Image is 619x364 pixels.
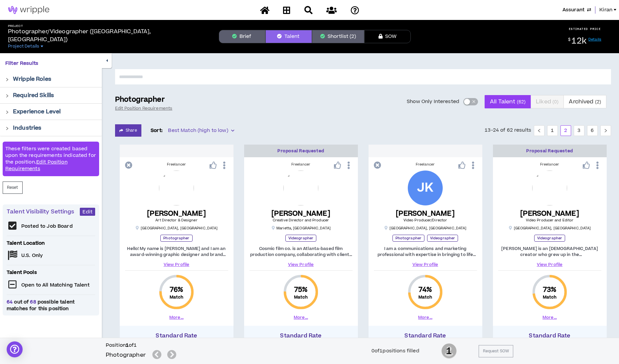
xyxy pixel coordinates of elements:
[170,295,184,300] small: Match
[219,30,265,43] button: Brief
[5,110,9,114] span: right
[123,332,230,339] h4: Standard Rate
[364,30,411,43] button: SOW
[599,6,612,14] span: Kiran
[485,125,531,136] li: 13-24 of 62 results
[160,235,192,242] p: Photographer
[106,342,179,349] h6: Position of 1
[534,125,544,136] li: Previous Page
[547,125,558,136] li: 1
[115,106,172,111] a: Edit Position Requirements
[13,75,51,83] p: Wripple Roles
[604,129,608,133] span: right
[155,218,197,223] span: Art Director & Designer
[498,246,601,258] p: [PERSON_NAME] is an [DEMOGRAPHIC_DATA] creator who grew up in the [GEOGRAPHIC_DATA] and attended ...
[249,162,353,167] div: Freelancer
[283,171,318,205] img: JWAKWKtDqBXESt317PCk7YOsBIeGQWqTtESLiK2l.png
[312,30,364,43] button: Shortlist (2)
[29,299,38,305] span: 68
[417,182,433,194] div: JK
[294,314,308,320] button: More...
[115,95,165,104] p: Photographer
[374,262,477,268] a: View Profile
[273,218,329,223] span: Creative Director and Producer
[418,295,432,300] small: Match
[561,126,571,136] a: 2
[588,37,601,42] a: Details
[271,226,331,231] p: Marietta , [GEOGRAPHIC_DATA]
[80,208,95,216] button: Edit
[168,126,234,136] span: Best Match (high to low)
[374,162,477,167] div: Freelancer
[517,99,526,105] small: ( 62 )
[407,98,459,105] span: Show Only Interested
[543,295,557,300] small: Match
[537,129,541,133] span: left
[600,125,611,136] li: Next Page
[247,332,355,339] h4: Standard Rate
[106,351,146,359] h5: Photographer
[5,60,96,67] p: Filter Results
[384,226,467,231] p: [GEOGRAPHIC_DATA] , [GEOGRAPHIC_DATA]
[271,209,330,218] h5: [PERSON_NAME]
[135,226,218,231] p: [GEOGRAPHIC_DATA] , [GEOGRAPHIC_DATA]
[427,235,458,242] p: Videographer
[3,142,99,176] div: These filters were created based upon the requirements indicated for the position.
[7,341,23,357] div: Open Intercom Messenger
[490,94,526,110] span: All Talent
[534,125,544,136] button: left
[5,159,68,172] a: Edit Position Requirements
[574,125,584,136] li: 3
[418,314,432,320] button: More...
[8,28,208,44] p: Photographer/Videographer ([GEOGRAPHIC_DATA], [GEOGRAPHIC_DATA])
[526,218,574,223] span: Video Producer and Editor
[5,127,9,130] span: right
[8,44,39,49] span: Project Details
[3,182,23,194] button: Reset
[7,299,95,312] span: out of possible talent matches for this position
[249,246,353,258] p: Cosmic film co. is an Atlanta-based film production company, collaborating with clients across th...
[543,285,556,295] span: 73 %
[498,162,601,167] div: Freelancer
[547,126,557,136] a: 1
[463,98,478,105] button: Show Only Interested
[7,208,80,216] p: Talent Visibility Settings
[126,342,129,349] b: 1
[125,246,228,258] p: Hello! My name is [PERSON_NAME] and I am an award-winning graphic designer and brand strategist. ...
[568,37,570,43] sup: $
[509,226,591,231] p: [GEOGRAPHIC_DATA] , [GEOGRAPHIC_DATA]
[498,262,601,268] a: View Profile
[569,27,601,31] p: ESTIMATED PRICE
[159,171,194,205] img: taTbV0mppriXpWrx1cEtwmT53EWNSxlSmrgrFab6.png
[374,246,477,258] p: I am a communications and marketing professional with expertise in bringing to life ideas and con...
[534,235,565,242] p: Videographer
[265,30,312,43] button: Talent
[562,6,584,14] span: Assurant
[82,209,92,215] span: Edit
[21,223,73,230] p: Posted to Job Board
[595,99,601,105] small: ( 2 )
[408,171,443,205] div: James K.
[294,295,308,300] small: Match
[571,35,586,47] span: 12k
[562,6,591,14] button: Assurant
[569,94,601,110] span: Archived
[151,127,163,134] p: Sort:
[13,108,61,116] p: Experience Level
[5,78,9,81] span: right
[115,124,141,137] button: Share
[396,209,455,218] h5: [PERSON_NAME]
[587,125,598,136] li: 6
[249,262,353,268] a: View Profile
[574,126,584,136] a: 3
[5,94,9,98] span: right
[13,124,41,132] p: Industries
[496,332,603,339] h4: Standard Rate
[532,171,567,205] img: SlnriK1bf2zhVJfBo7xTMMEDzk3bHhVaRHbHivPo.png
[125,162,228,167] div: Freelancer
[392,235,424,242] p: Photographer
[520,209,579,218] h5: [PERSON_NAME]
[600,125,611,136] button: right
[170,285,183,295] span: 76 %
[125,262,228,268] a: View Profile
